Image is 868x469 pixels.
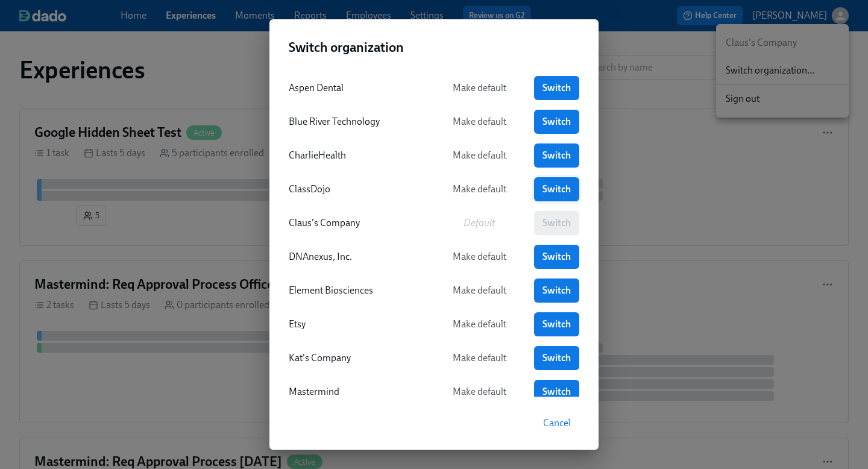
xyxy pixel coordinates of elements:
a: Switch [534,110,579,134]
span: Make default [442,82,516,94]
button: Make default [434,177,524,201]
a: Switch [534,76,579,100]
button: Make default [434,110,524,134]
button: Make default [434,143,524,168]
div: Element Biosciences [289,284,424,297]
span: Switch [542,318,571,330]
span: Switch [542,386,571,398]
div: Aspen Dental [289,81,424,95]
div: Blue River Technology [289,115,424,128]
span: Make default [442,150,516,162]
span: Make default [442,318,516,330]
span: Make default [442,251,516,263]
a: Switch [534,346,579,370]
a: Switch [534,143,579,168]
button: Make default [434,279,524,303]
span: Switch [542,150,571,162]
a: Switch [534,312,579,336]
span: Make default [442,116,516,128]
h2: Switch organization [289,39,579,57]
span: Switch [542,82,571,94]
button: Make default [434,312,524,336]
span: Make default [442,386,516,398]
button: Make default [434,245,524,269]
div: Etsy [289,318,424,331]
button: Cancel [535,411,579,435]
span: Switch [542,183,571,195]
span: Switch [542,251,571,263]
span: Make default [442,285,516,297]
div: DNAnexus, Inc. [289,250,424,263]
span: Switch [542,352,571,364]
span: Switch [542,116,571,128]
div: CharlieHealth [289,149,424,162]
div: Mastermind [289,385,424,398]
a: Switch [534,177,579,201]
a: Switch [534,380,579,404]
div: ClassDojo [289,183,424,196]
span: Make default [442,183,516,195]
a: Switch [534,279,579,303]
a: Switch [534,245,579,269]
button: Make default [434,76,524,100]
span: Make default [442,352,516,364]
button: Make default [434,380,524,404]
div: Claus's Company [289,216,424,230]
span: Switch [542,285,571,297]
span: Cancel [543,417,571,429]
button: Make default [434,346,524,370]
div: Kat's Company [289,351,424,365]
